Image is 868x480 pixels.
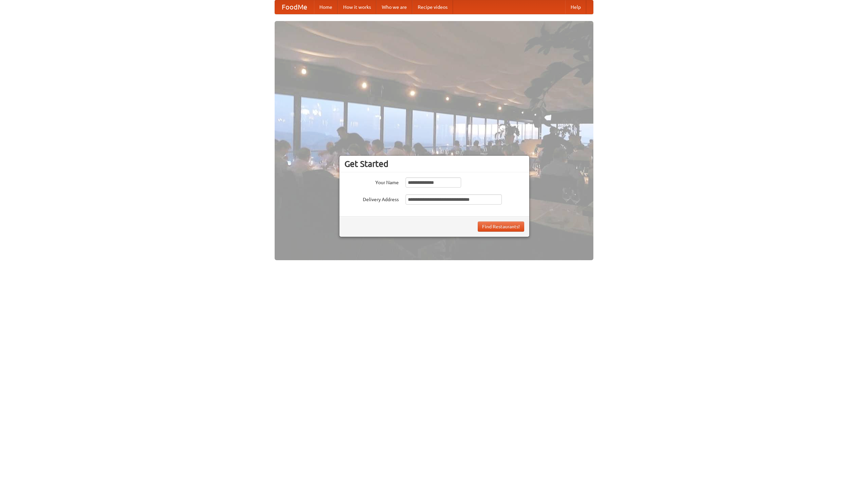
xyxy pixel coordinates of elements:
a: How it works [338,0,376,14]
a: Home [314,0,338,14]
label: Delivery Address [344,194,399,203]
a: Recipe videos [412,0,453,14]
a: Who we are [376,0,412,14]
h3: Get Started [344,159,524,169]
a: FoodMe [275,0,314,14]
button: Find Restaurants! [478,222,524,232]
label: Your Name [344,177,399,186]
a: Help [565,0,586,14]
